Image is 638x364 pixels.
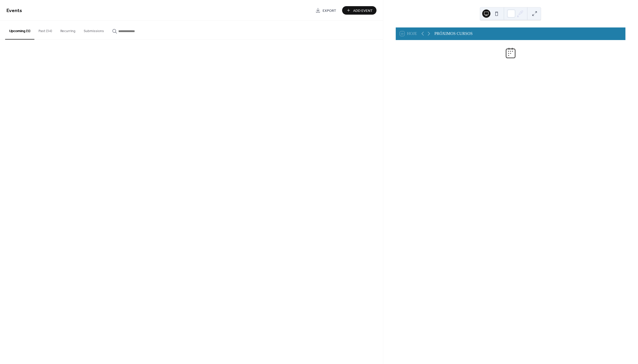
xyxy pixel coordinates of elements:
div: PRÓXIMOS CURSOS [434,31,473,37]
button: Submissions [80,21,108,39]
span: Events [6,6,22,16]
a: Export [312,6,340,15]
span: Add Event [353,8,373,13]
button: Past (34) [34,21,56,39]
button: Add Event [342,6,376,15]
span: Export [323,8,336,13]
button: Upcoming (1) [5,21,34,40]
button: Recurring [56,21,80,39]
